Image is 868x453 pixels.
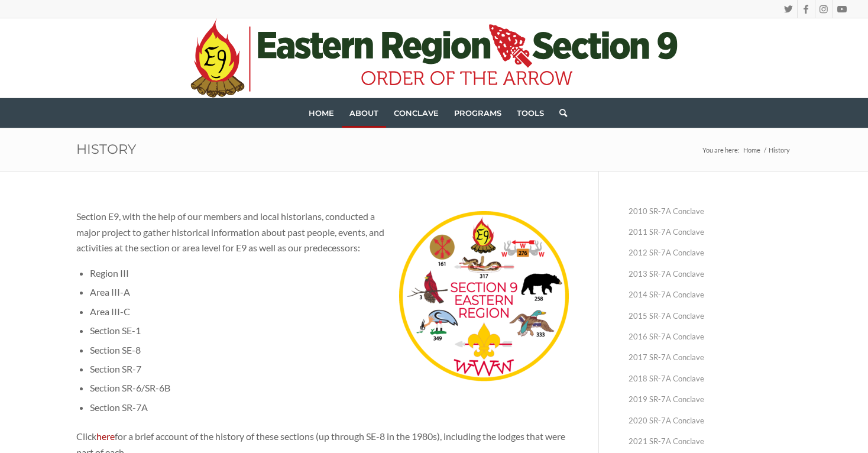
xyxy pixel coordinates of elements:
li: Region III [90,264,569,283]
li: Area III-C [90,302,569,321]
a: Conclave [386,98,446,128]
li: Section SE-1 [90,321,569,340]
a: 2016 SR-7A Conclave [629,326,792,347]
a: here [96,431,115,442]
a: Tools [509,98,552,128]
span: You are here: [702,146,740,154]
a: Search [552,98,567,128]
a: About [342,98,386,128]
a: Home [741,145,762,154]
li: Section SR-7 [90,360,569,378]
a: 2015 SR-7A Conclave [629,306,792,326]
span: Home [309,108,334,118]
a: 2018 SR-7A Conclave [629,368,792,389]
span: Tools [517,108,544,118]
a: 2021 SR-7A Conclave [629,431,792,452]
a: 2012 SR-7A Conclave [629,242,792,263]
a: 2013 SR-7A Conclave [629,264,792,284]
li: Section SE-8 [90,341,569,360]
span: Programs [454,108,501,118]
p: Section E9, with the help of our members and local historians, conducted a major project to gathe... [76,209,569,255]
a: History [76,141,136,157]
a: 2010 SR-7A Conclave [629,201,792,222]
a: 2019 SR-7A Conclave [629,389,792,410]
span: About [349,108,378,118]
span: Conclave [394,108,439,118]
a: 2014 SR-7A Conclave [629,284,792,305]
li: Area III-A [90,283,569,302]
a: 2017 SR-7A Conclave [629,347,792,368]
a: 2020 SR-7A Conclave [629,410,792,431]
li: Section SR-6/SR-6B [90,378,569,397]
span: / [762,145,767,154]
span: Home [743,146,760,154]
a: 2011 SR-7A Conclave [629,222,792,242]
span: History [767,145,792,154]
a: Programs [446,98,509,128]
li: Section SR-7A [90,398,569,417]
a: Home [301,98,342,128]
